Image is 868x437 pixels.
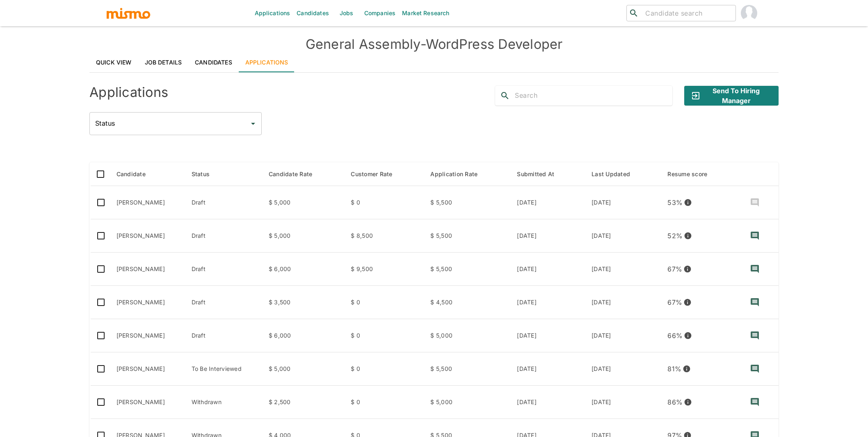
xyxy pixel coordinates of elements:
[344,186,424,219] td: $ 0
[741,5,757,21] img: Carmen Vilachá
[667,230,683,241] p: 52 %
[510,386,585,419] td: [DATE]
[745,193,765,212] button: recent-notes
[424,319,510,352] td: $ 5,000
[138,53,189,72] a: Job Details
[262,253,345,286] td: $ 6,000
[585,352,661,386] td: [DATE]
[110,386,185,419] td: [PERSON_NAME]
[745,292,765,312] button: recent-notes
[344,352,424,386] td: $ 0
[684,232,692,240] svg: View resume score details
[185,186,262,219] td: Draft
[185,386,262,419] td: Withdrawn
[351,169,403,179] span: Customer Rate
[667,297,682,308] p: 67 %
[106,7,151,19] img: logo
[684,398,692,406] svg: View resume score details
[585,386,661,419] td: [DATE]
[110,253,185,286] td: [PERSON_NAME]
[269,169,323,179] span: Candidate Rate
[745,326,765,345] button: recent-notes
[424,219,510,253] td: $ 5,500
[667,197,683,208] p: 53 %
[344,386,424,419] td: $ 0
[239,53,295,72] a: Applications
[185,219,262,253] td: Draft
[262,352,345,386] td: $ 5,000
[515,89,672,102] input: Search
[110,286,185,319] td: [PERSON_NAME]
[667,396,683,408] p: 86 %
[110,186,185,219] td: [PERSON_NAME]
[585,253,661,286] td: [DATE]
[430,169,488,179] span: Application Rate
[510,253,585,286] td: [DATE]
[745,359,765,379] button: recent-notes
[684,331,692,340] svg: View resume score details
[642,7,732,19] input: Candidate search
[262,286,345,319] td: $ 3,500
[683,265,692,273] svg: View resume score details
[424,286,510,319] td: $ 4,500
[592,169,641,179] span: Last Updated
[344,286,424,319] td: $ 0
[116,169,156,179] span: Candidate
[745,259,765,279] button: recent-notes
[667,330,683,341] p: 66 %
[683,365,691,373] svg: View resume score details
[192,169,221,179] span: Status
[262,186,345,219] td: $ 5,000
[667,263,682,275] p: 67 %
[495,86,515,106] button: search
[185,253,262,286] td: Draft
[585,319,661,352] td: [DATE]
[344,219,424,253] td: $ 8,500
[424,386,510,419] td: $ 5,000
[262,386,345,419] td: $ 2,500
[262,319,345,352] td: $ 6,000
[667,169,718,179] span: Resume score
[585,219,661,253] td: [DATE]
[585,286,661,319] td: [DATE]
[684,86,779,106] button: Send to Hiring Manager
[188,53,239,72] a: Candidates
[510,319,585,352] td: [DATE]
[510,352,585,386] td: [DATE]
[510,186,585,219] td: [DATE]
[585,186,661,219] td: [DATE]
[89,36,779,53] h4: General Assembly - WordPress Developer
[110,219,185,253] td: [PERSON_NAME]
[262,219,345,253] td: $ 5,000
[185,286,262,319] td: Draft
[510,219,585,253] td: [DATE]
[517,169,565,179] span: Submitted At
[667,363,681,375] p: 81 %
[424,253,510,286] td: $ 5,500
[683,298,692,306] svg: View resume score details
[510,286,585,319] td: [DATE]
[344,319,424,352] td: $ 0
[110,319,185,352] td: [PERSON_NAME]
[185,319,262,352] td: Draft
[684,198,692,207] svg: View resume score details
[424,352,510,386] td: $ 5,500
[247,118,259,129] button: Open
[110,352,185,386] td: [PERSON_NAME]
[424,186,510,219] td: $ 5,500
[745,392,765,412] button: recent-notes
[745,226,765,246] button: recent-notes
[344,253,424,286] td: $ 9,500
[89,84,168,101] h4: Applications
[185,352,262,386] td: To Be Interviewed
[89,53,138,72] a: Quick View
